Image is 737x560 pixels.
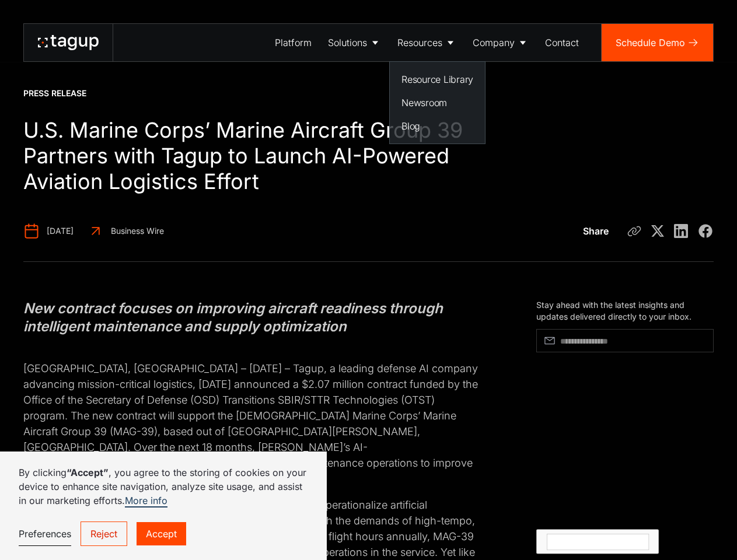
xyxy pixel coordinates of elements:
[389,61,485,144] nav: Resources
[111,225,164,237] div: Business Wire
[81,521,127,546] a: Reject
[320,24,389,61] a: Solutions
[267,24,320,61] a: Platform
[464,24,537,61] a: Company
[602,24,713,61] a: Schedule Demo
[389,24,464,61] a: Resources
[137,522,186,545] a: Accept
[23,300,443,335] em: New contract focuses on improving aircraft readiness through intelligent maintenance and supply o...
[23,87,86,99] div: Press Release
[616,36,685,50] div: Schedule Demo
[23,118,487,195] h1: U.S. Marine Corps’ Marine Aircraft Group 39 Partners with Tagup to Launch AI-Powered Aviation Log...
[536,299,714,322] div: Stay ahead with the latest insights and updates delivered directly to your inbox.
[397,69,478,90] a: Resource Library
[125,495,167,508] a: More info
[401,119,473,133] div: Blog
[328,36,367,50] div: Solutions
[397,92,478,113] a: Newsroom
[401,72,473,86] div: Resource Library
[397,36,442,50] div: Resources
[537,24,587,61] a: Contact
[19,522,71,546] a: Preferences
[275,36,312,50] div: Platform
[47,225,74,237] div: [DATE]
[88,223,164,239] a: Business Wire
[23,345,480,487] p: [GEOGRAPHIC_DATA], [GEOGRAPHIC_DATA] – [DATE] – Tagup, a leading defense AI company advancing mis...
[473,36,515,50] div: Company
[401,96,473,110] div: Newsroom
[397,116,478,136] a: Blog
[19,466,308,508] p: By clicking , you agree to the storing of cookies on your device to enhance site navigation, anal...
[67,467,109,478] strong: “Accept”
[545,36,579,50] div: Contact
[583,224,609,238] div: Share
